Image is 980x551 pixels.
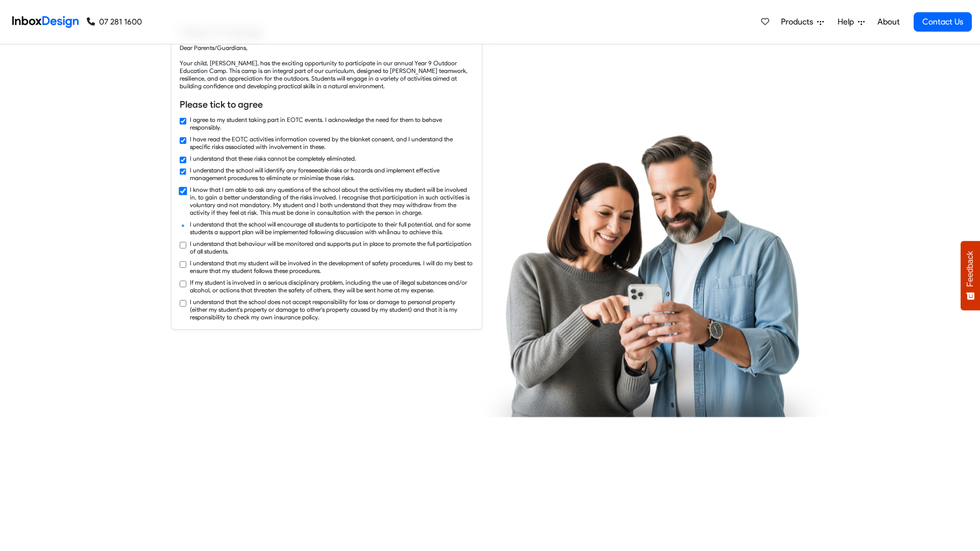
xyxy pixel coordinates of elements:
[478,134,828,417] img: parents_using_phone.png
[190,116,474,131] label: I agree to my student taking part in EOTC events. I acknowledge the need for them to behave respo...
[190,135,474,151] label: I have read the EOTC activities information covered by the blanket consent, and I understand the ...
[874,12,902,32] a: About
[961,241,980,310] button: Feedback - Show survey
[180,44,474,90] div: Dear Parents/Guardians, Your child, [PERSON_NAME], has the exciting opportunity to participate in...
[190,220,474,236] label: I understand that the school will encourage all students to participate to their full potential, ...
[190,279,474,294] label: If my student is involved in a serious disciplinary problem, including the use of illegal substan...
[834,12,869,32] a: Help
[781,16,817,28] span: Products
[966,251,975,287] span: Feedback
[190,240,474,255] label: I understand that behaviour will be monitored and supports put in place to promote the full parti...
[190,298,474,321] label: I understand that the school does not accept responsibility for loss or damage to personal proper...
[190,166,474,182] label: I understand the school will identify any foreseeable risks or hazards and implement effective ma...
[838,16,858,28] span: Help
[914,12,972,32] a: Contact Us
[777,12,828,32] a: Products
[180,98,474,111] h6: Please tick to agree
[190,155,356,162] label: I understand that these risks cannot be completely eliminated.
[190,186,474,216] label: I know that I am able to ask any questions of the school about the activities my student will be ...
[87,16,142,28] a: 07 281 1600
[190,259,474,274] label: I understand that my student will be involved in the development of safety procedures. I will do ...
